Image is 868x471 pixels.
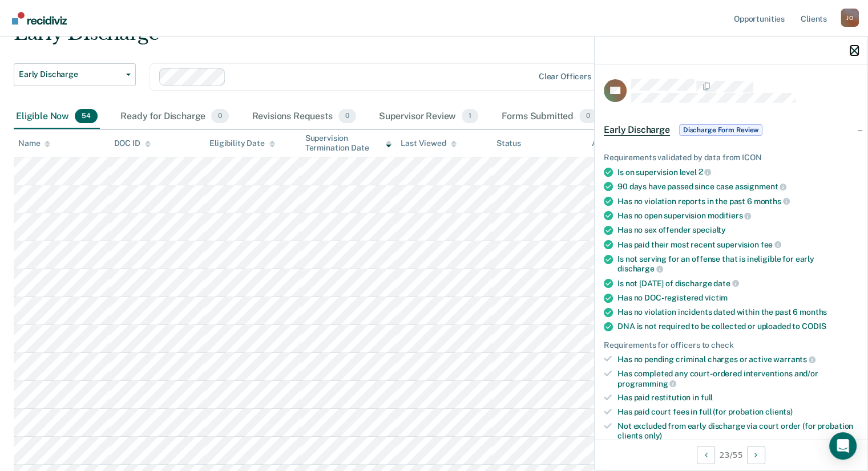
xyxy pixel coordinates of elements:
[377,104,481,129] div: Supervisor Review
[305,133,392,153] div: Supervision Termination Date
[499,104,599,129] div: Forms Submitted
[705,293,728,302] span: victim
[118,104,231,129] div: Ready for Discharge
[595,440,867,470] div: 23 / 55
[617,307,858,317] div: Has no violation incidents dated within the past 6
[802,322,826,331] span: CODIS
[841,9,859,27] div: J O
[765,407,793,416] span: clients)
[617,407,858,417] div: Has paid court fees in full (for probation
[747,446,765,464] button: Next Opportunity
[773,355,815,364] span: warrants
[249,104,358,129] div: Revisions Requests
[401,139,456,148] div: Last Viewed
[829,432,857,460] div: Open Intercom Messenger
[595,112,867,148] div: Early DischargeDischarge Form Review
[692,225,726,234] span: specialty
[697,446,715,464] button: Previous Opportunity
[617,421,858,441] div: Not excluded from early discharge via court order (for probation clients
[604,340,858,350] div: Requirements for officers to check
[617,225,858,235] div: Has no sex offender
[713,279,738,288] span: date
[14,22,665,54] div: Early Discharge
[12,12,67,25] img: Recidiviz
[644,431,662,440] span: only)
[617,254,858,274] div: Is not serving for an offense that is ineligible for early
[617,264,663,273] span: discharge
[841,9,859,27] button: Profile dropdown button
[209,139,275,148] div: Eligibility Date
[617,278,858,289] div: Is not [DATE] of discharge
[735,182,786,191] span: assignment
[701,393,713,402] span: full
[114,139,151,148] div: DOC ID
[19,70,122,79] span: Early Discharge
[338,109,356,124] span: 0
[761,240,781,249] span: fee
[617,322,858,331] div: DNA is not required to be collected or uploaded to
[617,196,858,206] div: Has no violation reports in the past 6
[617,181,858,192] div: 90 days have passed since case
[754,197,790,206] span: months
[579,109,597,124] span: 0
[617,379,676,388] span: programming
[617,369,858,388] div: Has completed any court-ordered interventions and/or
[617,210,858,221] div: Has no open supervision
[211,109,229,124] span: 0
[617,293,858,303] div: Has no DOC-registered
[539,72,591,82] div: Clear officers
[496,139,521,148] div: Status
[617,239,858,250] div: Has paid their most recent supervision
[462,109,478,124] span: 1
[699,167,712,176] span: 2
[604,153,858,163] div: Requirements validated by data from ICON
[75,109,98,124] span: 54
[604,124,670,136] span: Early Discharge
[800,307,827,316] span: months
[617,354,858,364] div: Has no pending criminal charges or active
[617,393,858,403] div: Has paid restitution in
[617,167,858,177] div: Is on supervision level
[592,139,645,148] div: Assigned to
[708,211,752,220] span: modifiers
[14,104,100,129] div: Eligible Now
[18,139,50,148] div: Name
[679,124,762,136] span: Discharge Form Review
